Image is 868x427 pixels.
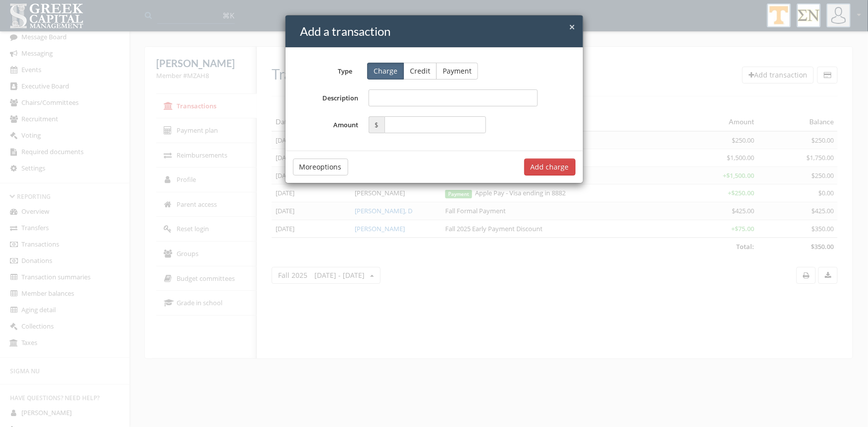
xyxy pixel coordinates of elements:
label: Amount [293,116,364,133]
button: Payment [436,63,478,80]
label: Type [286,63,360,76]
button: Add charge [524,159,576,175]
span: × [570,20,576,34]
button: Credit [403,63,437,80]
label: Description [293,89,364,106]
button: Moreoptions [293,159,348,175]
span: $ [369,116,385,133]
button: Charge [367,63,404,80]
h4: Add a transaction [300,23,576,40]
